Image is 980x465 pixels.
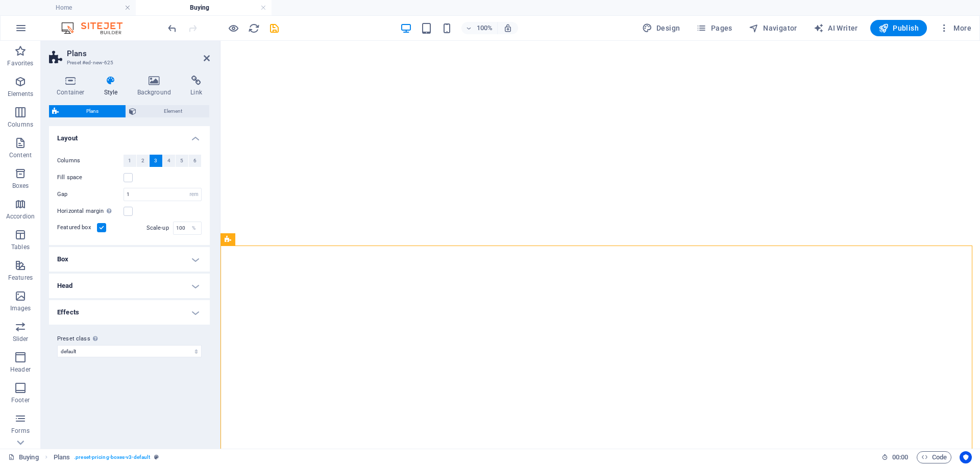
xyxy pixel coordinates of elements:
span: Publish [878,23,919,33]
span: 00 00 [892,451,908,463]
label: Featured box [57,222,97,234]
button: reload [248,22,260,34]
span: 6 [193,155,197,167]
h3: Preset #ed-new-625 [67,58,189,67]
span: Element [139,105,206,117]
p: Tables [11,243,30,251]
span: 2 [141,155,144,167]
p: Content [9,151,32,159]
button: Plans [49,105,126,117]
button: 100% [461,22,498,34]
div: % [187,222,201,234]
p: Header [10,365,31,374]
p: Elements [8,90,34,98]
button: AI Writer [810,20,862,36]
span: : [899,453,901,461]
button: save [268,22,280,34]
button: Code [917,451,951,463]
button: 6 [189,155,202,167]
h4: Head [49,274,210,298]
p: Footer [11,396,30,404]
p: Favorites [7,59,33,67]
span: More [939,23,971,33]
button: 1 [124,155,136,167]
h6: 100% [477,22,493,34]
span: 3 [154,155,157,167]
button: 5 [176,155,188,167]
label: Scale-up [146,225,173,231]
i: Undo: Add element (Ctrl+Z) [166,22,178,34]
span: 5 [180,155,183,167]
h4: Link [183,76,210,97]
h2: Plans [67,49,210,58]
div: Design (Ctrl+Alt+Y) [638,20,684,36]
button: 2 [137,155,150,167]
label: Columns [57,155,124,167]
span: 1 [128,155,131,167]
i: Reload page [248,22,260,34]
button: 3 [150,155,162,167]
p: Accordion [6,212,35,221]
a: Click to cancel selection. Double-click to open Pages [8,451,39,463]
span: Code [921,451,947,463]
button: Click here to leave preview mode and continue editing [227,22,239,34]
span: Pages [696,23,732,33]
i: Save (Ctrl+S) [268,22,280,34]
i: On resize automatically adjust zoom level to fit chosen device. [503,23,512,33]
h4: Style [96,76,130,97]
span: AI Writer [814,23,858,33]
button: undo [166,22,178,34]
h4: Layout [49,126,210,144]
button: Navigator [745,20,801,36]
img: Editor Logo [59,22,135,34]
p: Images [10,304,31,312]
h6: Session time [881,451,909,463]
nav: breadcrumb [54,451,159,463]
h4: Container [49,76,96,97]
span: Click to select. Double-click to edit [54,451,70,463]
i: This element is a customizable preset [154,454,159,460]
button: Pages [692,20,736,36]
span: Design [642,23,680,33]
span: Plans [62,105,122,117]
span: 4 [167,155,170,167]
button: Usercentrics [960,451,972,463]
p: Columns [8,120,33,129]
span: Navigator [749,23,797,33]
label: Gap [57,191,124,197]
h4: Buying [136,2,272,13]
label: Fill space [57,172,124,184]
button: Element [126,105,209,117]
label: Preset class [57,333,202,345]
button: Publish [870,20,927,36]
button: More [935,20,975,36]
h4: Effects [49,300,210,325]
h4: Box [49,247,210,272]
span: . preset-pricing-boxes-v3-default [74,451,150,463]
p: Features [8,274,33,282]
button: 4 [163,155,176,167]
button: Design [638,20,684,36]
p: Slider [13,335,29,343]
p: Boxes [12,182,29,190]
label: Horizontal margin [57,205,124,217]
p: Forms [11,427,30,435]
h4: Background [130,76,183,97]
